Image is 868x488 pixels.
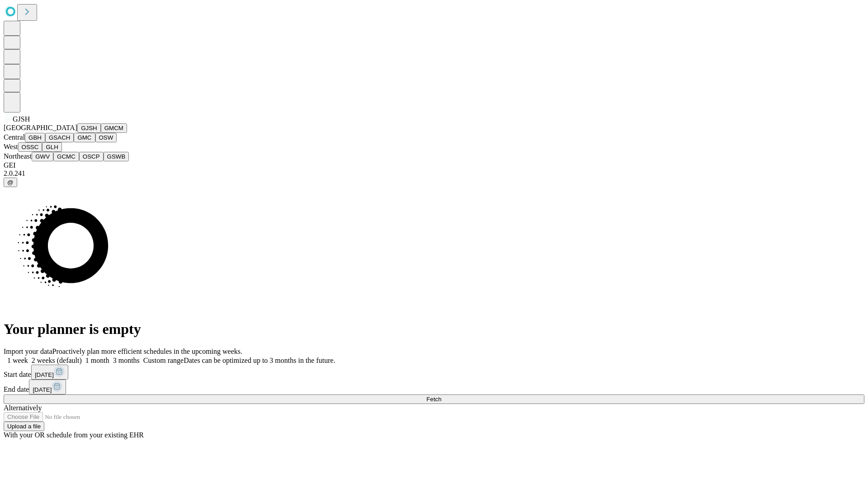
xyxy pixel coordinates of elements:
[101,123,127,133] button: GMCM
[77,123,101,133] button: GJSH
[79,152,104,161] button: OSCP
[426,396,441,403] span: Fetch
[35,371,54,378] span: [DATE]
[4,404,42,412] span: Alternatively
[143,357,184,364] span: Custom range
[4,347,52,355] span: Import your data
[4,422,44,431] button: Upload a file
[13,115,30,123] span: GJSH
[25,133,45,142] button: GBH
[4,143,18,150] span: West
[4,380,864,394] div: End date
[184,357,335,364] span: Dates can be optimized up to 3 months in the future.
[4,124,77,131] span: [GEOGRAPHIC_DATA]
[4,394,864,404] button: Fetch
[29,380,66,394] button: [DATE]
[32,152,53,161] button: GWV
[95,133,117,142] button: OSW
[4,321,864,338] h1: Your planner is empty
[4,365,864,380] div: Start date
[4,161,864,169] div: GEI
[18,142,42,152] button: OSSC
[4,431,144,439] span: With your OR schedule from your existing EHR
[33,386,52,393] span: [DATE]
[85,357,109,364] span: 1 month
[4,152,32,160] span: Northeast
[74,133,95,142] button: GMC
[52,347,242,355] span: Proactively plan more efficient schedules in the upcoming weeks.
[53,152,79,161] button: GCMC
[42,142,61,152] button: GLH
[4,133,25,141] span: Central
[113,357,140,364] span: 3 months
[7,179,14,186] span: @
[45,133,74,142] button: GSACH
[4,178,17,187] button: @
[104,152,129,161] button: GSWB
[32,357,82,364] span: 2 weeks (default)
[31,365,68,380] button: [DATE]
[7,357,28,364] span: 1 week
[4,169,864,178] div: 2.0.241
